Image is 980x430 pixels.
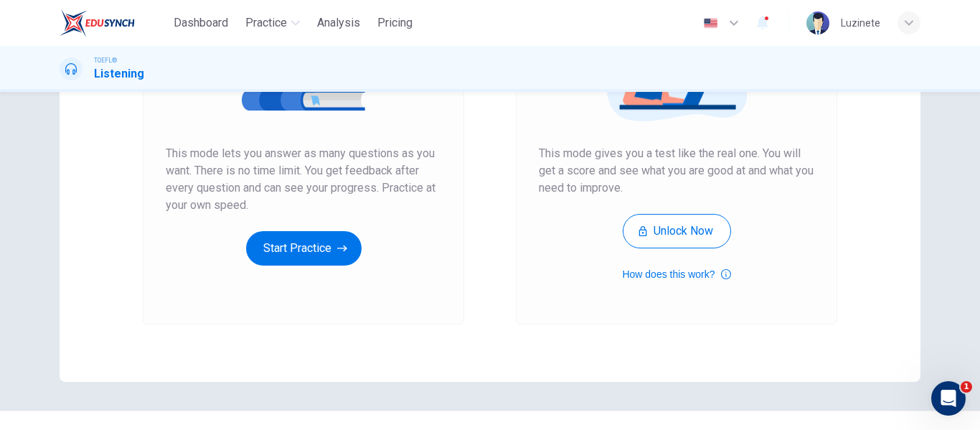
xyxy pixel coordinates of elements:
h1: Listening [94,65,144,83]
iframe: Intercom live chat [931,381,966,416]
img: EduSynch logo [60,9,135,37]
button: Practice [240,10,306,36]
button: How does this work? [622,266,730,283]
button: Unlock Now [623,214,731,248]
div: Luzinete [841,14,880,32]
span: Dashboard [174,14,228,32]
img: en [702,18,720,29]
span: TOEFL® [94,55,117,65]
span: Analysis [317,14,360,32]
img: Profile picture [806,11,829,34]
span: Pricing [377,14,413,32]
span: This mode gives you a test like the real one. You will get a score and see what you are good at a... [539,145,814,197]
button: Start Practice [246,231,362,266]
span: This mode lets you answer as many questions as you want. There is no time limit. You get feedback... [166,145,441,214]
a: EduSynch logo [60,9,168,37]
button: Pricing [372,10,418,36]
button: Dashboard [168,10,234,36]
button: Analysis [311,10,366,36]
span: 1 [961,381,972,393]
span: Practice [245,14,287,32]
